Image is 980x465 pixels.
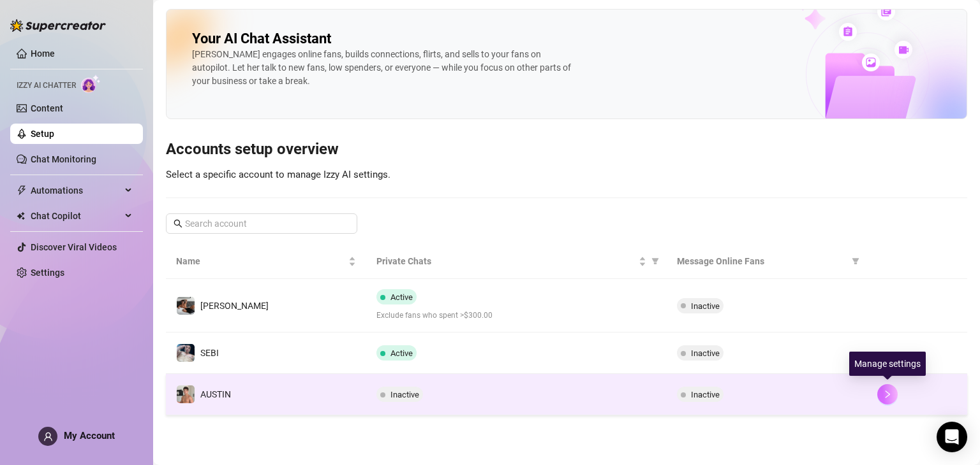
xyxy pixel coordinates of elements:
[31,206,121,226] span: Chat Copilot
[849,352,926,376] div: Manage settings
[649,252,662,271] span: filter
[390,292,413,302] span: Active
[17,80,76,92] span: Izzy AI Chatter
[166,169,390,180] span: Select a specific account to manage Izzy AI settings.
[366,244,667,279] th: Private Chats
[185,217,339,231] input: Search account
[31,180,121,201] span: Automations
[691,390,720,399] span: Inactive
[17,185,27,196] span: thunderbolt
[937,422,967,452] div: Open Intercom Messenger
[390,390,419,399] span: Inactive
[31,242,117,252] a: Discover Viral Videos
[200,348,219,358] span: SEBI
[877,384,898,404] button: right
[31,154,96,164] a: Chat Monitoring
[192,48,575,88] div: [PERSON_NAME] engages online fans, builds connections, flirts, and sells to your fans on autopilo...
[849,252,862,271] span: filter
[376,310,657,322] span: Exclude fans who spent >$300.00
[166,139,967,160] h3: Accounts setup overview
[177,344,195,362] img: SEBI
[177,297,195,315] img: Logan Blake
[852,257,859,265] span: filter
[166,244,366,279] th: Name
[200,301,269,311] span: [PERSON_NAME]
[31,129,54,139] a: Setup
[691,301,720,311] span: Inactive
[17,211,25,220] img: Chat Copilot
[174,219,182,228] span: search
[677,254,847,268] span: Message Online Fans
[651,257,659,265] span: filter
[43,432,53,441] span: user
[376,254,636,268] span: Private Chats
[883,390,892,399] span: right
[192,30,331,48] h2: Your AI Chat Assistant
[81,75,101,93] img: AI Chatter
[176,254,346,268] span: Name
[390,348,413,358] span: Active
[64,430,115,441] span: My Account
[177,385,195,403] img: AUSTIN
[10,19,106,32] img: logo-BBDzfeDw.svg
[200,389,231,399] span: AUSTIN
[31,48,55,59] a: Home
[691,348,720,358] span: Inactive
[31,103,63,113] a: Content
[31,268,64,278] a: Settings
